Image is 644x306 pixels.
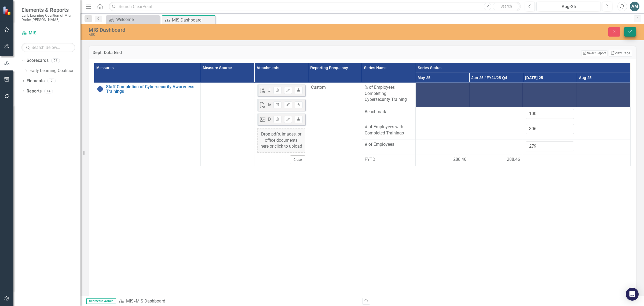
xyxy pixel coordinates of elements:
[47,79,56,83] div: 7
[44,89,53,94] div: 14
[365,84,413,103] span: % of Employees Completing Cybersecurity Training
[538,3,599,10] div: Aug-25
[86,298,116,304] span: Scorecard Admin
[500,4,512,8] span: Search
[93,50,290,55] h3: Dept. Data Grid
[109,2,521,11] input: Search ClearPoint...
[609,50,632,57] a: View Page
[89,33,398,37] div: MIS
[97,86,103,92] img: No Information
[581,50,607,56] button: Select Report
[311,84,359,91] div: Custom
[365,141,413,148] span: # of Employees
[106,84,198,94] a: Staff Completion of Cybersecurity Awareness Trainings
[507,156,520,163] span: 288.46
[365,109,413,115] span: Benchmark
[268,116,307,123] div: Did not complete.jpg
[21,13,75,22] small: Early Learning Coalition of Miami Dade/[PERSON_NAME]
[365,124,413,136] span: # of Employees with Completed Trainings
[630,2,639,11] button: AM
[493,3,519,10] button: Search
[27,58,49,64] a: Scorecards
[172,17,214,23] div: MIS Dashboard
[626,288,639,301] div: Open Intercom Messenger
[27,88,42,94] a: Reports
[30,68,80,74] a: Early Learning Coalition
[268,87,294,94] div: July-2025.pdf
[536,2,601,11] button: Aug-25
[136,298,165,304] div: MIS Dashboard
[257,128,305,153] div: Drop pdfs, images, or office documents here or click to upload
[119,298,358,304] div: »
[51,58,60,63] div: 26
[21,43,75,52] input: Search Below...
[21,30,75,36] a: MIS
[107,16,158,23] a: Welcome
[27,78,45,84] a: Elements
[21,7,75,13] span: Elements & Reports
[126,298,134,304] a: MIS
[116,16,158,23] div: Welcome
[89,27,398,33] div: MIS Dashboard
[453,156,466,163] span: 288.46
[268,102,298,108] div: March-2025.pdf
[365,156,413,163] span: FYTD
[290,155,305,164] button: Close
[3,6,12,16] img: ClearPoint Strategy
